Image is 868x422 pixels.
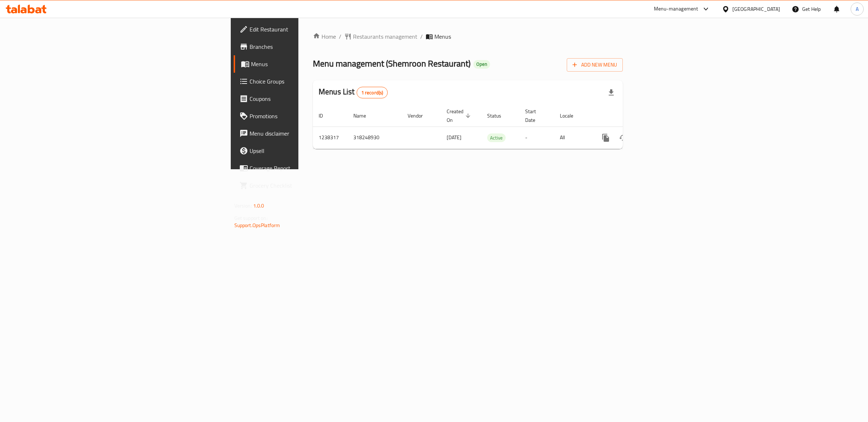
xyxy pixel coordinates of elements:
th: Actions [591,105,672,127]
div: Total records count [357,87,388,98]
span: ID [319,111,332,120]
a: Restaurants management [344,32,417,41]
button: Change Status [614,129,632,146]
span: Name [353,111,375,120]
span: Branches [250,42,370,51]
span: Coupons [250,94,370,103]
span: Grocery Checklist [250,181,370,190]
td: All [554,127,591,149]
a: Upsell [234,142,376,159]
nav: breadcrumb [313,32,623,41]
span: Menus [251,60,370,68]
a: Coupons [234,90,376,107]
span: Status [487,111,511,120]
span: 1 record(s) [357,89,388,96]
h2: Menus List [319,86,388,98]
span: A [856,5,859,13]
span: Vendor [408,111,432,120]
span: Upsell [250,146,370,155]
button: more [597,129,614,146]
span: Coverage Report [250,164,370,172]
span: [DATE] [447,133,461,142]
a: Menu disclaimer [234,125,376,142]
span: Menus [434,32,451,41]
span: Created On [447,107,473,124]
div: Open [473,60,490,69]
span: Menu disclaimer [250,129,370,138]
a: Support.OpsPlatform [234,221,280,230]
div: Active [487,133,506,142]
span: Get support on: [234,213,268,223]
span: Open [473,61,490,67]
span: Promotions [250,112,370,120]
span: Restaurants management [353,32,417,41]
a: Coverage Report [234,159,376,177]
div: [GEOGRAPHIC_DATA] [732,5,780,13]
span: Active [487,134,506,142]
span: Edit Restaurant [250,25,370,34]
span: Add New Menu [573,60,617,69]
a: Branches [234,38,376,55]
a: Choice Groups [234,73,376,90]
span: Locale [560,111,583,120]
a: Menus [234,55,376,73]
span: Version: [234,201,252,210]
a: Edit Restaurant [234,21,376,38]
span: Choice Groups [250,77,370,86]
table: enhanced table [313,105,672,149]
div: Export file [603,84,620,101]
button: Add New Menu [567,58,623,72]
div: Menu-management [654,5,698,13]
span: 1.0.0 [253,201,264,210]
a: Grocery Checklist [234,177,376,194]
span: Menu management ( Shemroon Restaurant ) [313,55,471,72]
span: Start Date [525,107,545,124]
li: / [420,32,423,41]
a: Promotions [234,107,376,125]
td: - [519,127,554,149]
